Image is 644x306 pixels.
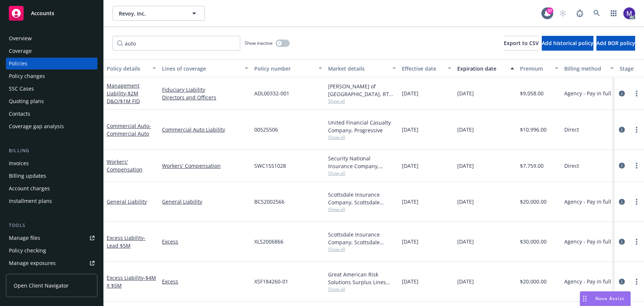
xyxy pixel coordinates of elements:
a: Management Liability [107,82,140,105]
span: Nova Assist [595,295,624,302]
span: [DATE] [457,89,474,97]
a: Installment plans [6,195,97,207]
a: Quoting plans [6,95,97,107]
a: Manage files [6,232,97,244]
a: Excess [162,238,248,245]
div: United Financial Casualty Company, Progressive [328,119,396,134]
button: Billing method [561,59,617,77]
button: Policy details [104,59,159,77]
div: [PERSON_NAME] of [GEOGRAPHIC_DATA], RT Specialty Insurance Services, LLC (RSG Specialty, LLC) [328,82,396,98]
a: Policy checking [6,245,97,256]
a: General Liability [162,198,248,205]
div: Manage files [9,232,40,244]
a: more [632,125,641,134]
a: Commercial Auto Liability [162,126,248,133]
span: XSF184260-01 [254,278,288,285]
a: Commercial Auto [107,122,151,137]
span: Revoy, Inc. [119,10,183,17]
div: Quoting plans [9,95,44,107]
span: BCS2002566 [254,198,285,205]
span: [DATE] [457,238,474,245]
span: - $4M X $5M [107,274,156,289]
span: Export to CSV [504,40,539,47]
a: more [632,237,641,246]
div: Invoices [9,157,29,169]
span: $20,000.00 [520,198,547,205]
div: Effective date [402,65,443,72]
input: Filter by keyword... [113,36,240,51]
div: Expiration date [457,65,506,72]
div: Premium [520,65,550,72]
span: Direct [564,162,579,170]
a: Account charges [6,183,97,194]
span: Agency - Pay in full [564,238,611,245]
span: XLS2006866 [254,238,283,245]
a: Excess Liability [107,274,156,289]
button: Nova Assist [580,291,631,306]
a: Workers' Compensation [162,162,248,170]
a: Workers' Compensation [107,158,142,173]
a: Coverage [6,45,97,57]
span: Accounts [31,10,54,16]
a: Overview [6,33,97,44]
span: Agency - Pay in full [564,278,611,285]
div: Coverage [9,45,32,57]
span: - Lead $5M [107,234,145,249]
button: Add BOR policy [596,36,635,51]
button: Revoy, Inc. [113,6,205,21]
div: Policy checking [9,245,46,256]
a: Policies [6,58,97,69]
span: ADL00332-001 [254,89,289,97]
span: [DATE] [402,126,419,133]
span: 00525506 [254,126,278,133]
span: Direct [564,126,579,133]
div: Great American Risk Solutions Surplus Lines Insurance Company, Great American Insurance Group, CR... [328,271,396,286]
a: circleInformation [617,125,626,134]
span: [DATE] [402,278,419,285]
div: Policy changes [9,70,45,82]
a: Accounts [6,3,97,24]
span: Show all [328,286,396,292]
span: Show all [328,98,396,104]
div: SSC Cases [9,83,34,95]
span: Show all [328,206,396,212]
div: Tools [6,222,97,229]
div: Lines of coverage [162,65,240,72]
div: Scottsdale Insurance Company, Scottsdale Insurance Company (Nationwide), CRC Group [328,231,396,246]
span: $7,759.00 [520,162,544,170]
span: [DATE] [402,89,419,97]
div: Policy details [107,65,148,72]
a: Manage exposures [6,257,97,269]
span: Add historical policy [542,40,593,47]
a: Policy changes [6,70,97,82]
a: Search [589,6,604,21]
a: Excess [162,278,248,285]
div: 37 [547,7,553,14]
a: SSC Cases [6,83,97,95]
div: Account charges [9,183,50,194]
span: Add BOR policy [596,40,635,47]
a: Coverage gap analysis [6,120,97,132]
a: more [632,277,641,286]
div: Billing [6,147,97,154]
span: [DATE] [457,198,474,205]
a: circleInformation [617,237,626,246]
div: Policy number [254,65,314,72]
div: Overview [9,33,32,44]
a: circleInformation [617,197,626,206]
button: Market details [325,59,399,77]
div: Installment plans [9,195,52,207]
span: Show all [328,246,396,252]
div: Billing method [564,65,606,72]
a: Invoices [6,157,97,169]
button: Expiration date [454,59,517,77]
span: Show all [328,170,396,176]
span: [DATE] [402,238,419,245]
a: more [632,89,641,98]
span: Open Client Navigator [14,282,69,289]
a: circleInformation [617,277,626,286]
a: Switch app [606,6,621,21]
button: Export to CSV [504,36,539,51]
div: Security National Insurance Company, AmTrust Financial Services, Risk Placement Services, Inc. (RPS) [328,154,396,170]
span: [DATE] [457,126,474,133]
